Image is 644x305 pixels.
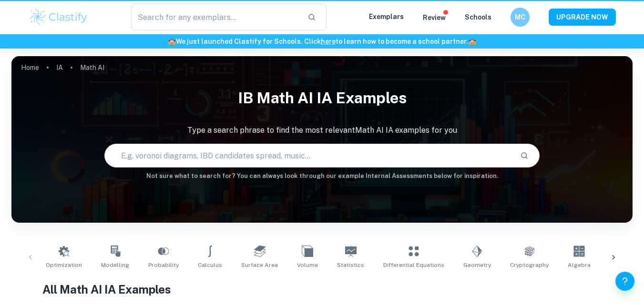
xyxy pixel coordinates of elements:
a: Schools [465,13,491,21]
span: 🏫 [468,38,476,45]
span: Modelling [101,261,129,269]
button: UPGRADE NOW [549,9,616,26]
a: Home [21,61,39,74]
button: Search [516,148,532,164]
p: Math AI [80,62,104,73]
span: Volume [297,261,318,269]
p: Exemplars [369,11,404,22]
a: here [321,38,336,45]
h6: MC [514,12,525,22]
h6: We just launched Clastify for Schools. Click to learn how to become a school partner. [2,36,642,47]
a: IA [56,61,63,74]
input: E.g. voronoi diagrams, IBD candidates spread, music... [105,142,512,169]
span: Geometry [463,261,491,269]
span: Optimization [46,261,82,269]
span: Statistics [337,261,364,269]
span: Probability [148,261,179,269]
button: Help and Feedback [615,272,634,291]
input: Search for any exemplars... [131,4,300,30]
img: Clastify logo [29,8,89,27]
p: Review [423,12,446,23]
h1: All Math AI IA Examples [42,281,602,298]
span: Surface Area [241,261,278,269]
button: MC [511,8,530,27]
span: Cryptography [510,261,549,269]
h6: Not sure what to search for? You can always look through our example Internal Assessments below f... [11,171,633,181]
span: 🏫 [168,38,176,45]
h1: IB Math AI IA examples [11,83,633,113]
span: Algebra [568,261,591,269]
p: Type a search phrase to find the most relevant Math AI IA examples for you [11,125,633,136]
span: Calculus [198,261,222,269]
span: Differential Equations [383,261,444,269]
